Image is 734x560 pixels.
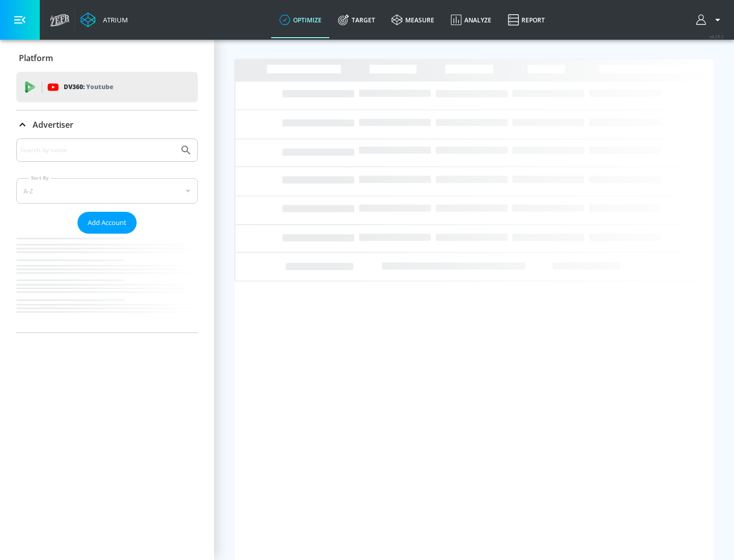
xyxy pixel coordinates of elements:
[64,81,113,93] p: DV360:
[99,15,128,24] div: Atrium
[330,2,383,38] a: Target
[16,138,198,332] div: Advertiser
[16,234,198,332] nav: list of Advertiser
[383,2,442,38] a: measure
[81,12,128,27] a: Atrium
[86,81,113,92] p: Youtube
[16,110,198,139] div: Advertiser
[442,2,500,38] a: Analyze
[29,175,51,181] label: Sort By
[500,2,553,38] a: Report
[16,44,198,72] div: Platform
[88,217,126,229] span: Add Account
[16,178,198,204] div: A-Z
[710,34,724,39] span: v 4.25.2
[20,144,175,157] input: Search by name
[16,72,198,102] div: DV360: Youtube
[33,119,73,130] p: Advertiser
[271,2,330,38] a: optimize
[77,212,137,234] button: Add Account
[19,52,53,64] p: Platform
